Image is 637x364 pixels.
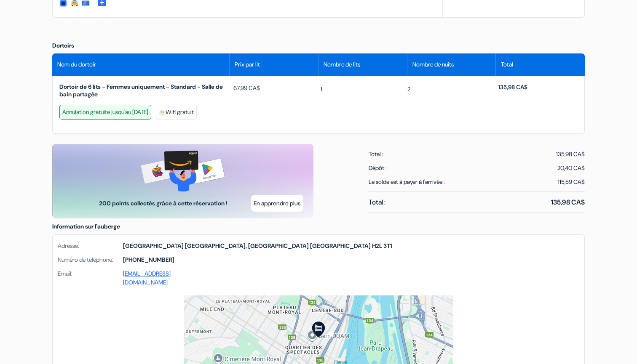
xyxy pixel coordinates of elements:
span: Adresse: [58,242,123,250]
span: Prix par lit [235,60,260,69]
span: 200 points collectés grâce à cette réservation ! [98,199,228,208]
span: H2L 3T1 [372,242,392,250]
span: Dépôt : [369,164,387,173]
span: Information sur l'auberge [52,223,120,230]
span: Le solde est à payer à l'arrivée : [369,178,445,186]
span: 115,59 CA$ [558,178,585,186]
span: 135,98 CA$ [551,197,585,207]
div: Wifi gratuit [156,105,197,120]
span: 67,99 CA$ [233,84,260,93]
span: Dortoir de 6 lits - Femmes uniquement - Standard - Salle de bain partagée [59,83,230,98]
strong: [PHONE_NUMBER] [123,255,174,264]
span: [GEOGRAPHIC_DATA], [GEOGRAPHIC_DATA] [185,242,309,250]
span: 135,98 CA$ [556,150,585,159]
span: Nombre de lits [324,60,360,69]
div: Annulation gratuite jusqu'au [DATE] [59,105,151,120]
span: Nom du dortoir [57,60,96,69]
img: freeWifi.svg [159,109,166,116]
img: gift-card-banner.png [141,151,225,191]
span: Total : [369,150,383,159]
span: Total [501,60,513,69]
span: Nombre de nuits [412,60,454,69]
span: [GEOGRAPHIC_DATA] [310,242,371,250]
span: 1 [321,85,322,94]
span: Dortoirs [52,42,74,49]
span: Email: [58,269,123,287]
a: [EMAIL_ADDRESS][DOMAIN_NAME] [123,270,171,286]
span: Total : [369,197,385,207]
span: Numéro de téléphone: [58,255,123,264]
span: 135,98 CA$ [498,83,527,91]
div: 20,40 CA$ [557,164,585,173]
span: 2 [407,85,410,94]
span: [GEOGRAPHIC_DATA] [123,242,184,250]
button: En apprendre plus [251,195,303,212]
